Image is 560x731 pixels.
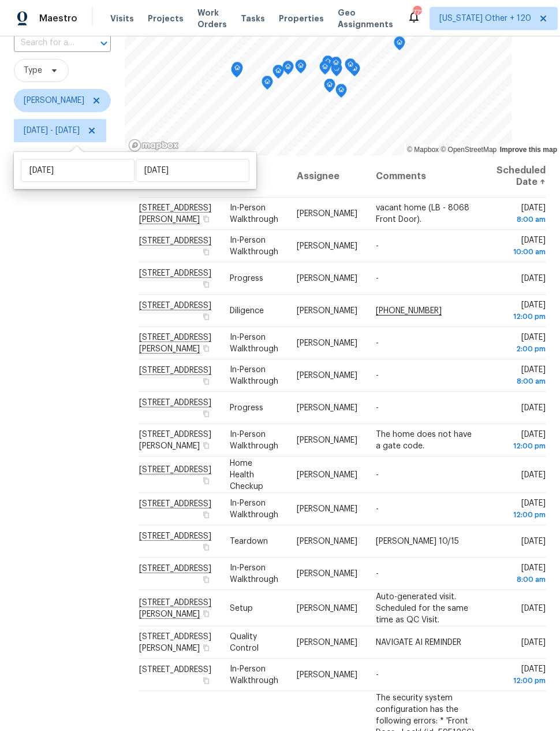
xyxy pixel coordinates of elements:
span: Visits [110,13,134,24]
span: - [376,570,379,578]
span: Progress [230,404,263,412]
span: In-Person Walkthrough [230,431,278,450]
span: [DATE] [496,564,546,585]
span: In-Person Walkthrough [230,564,278,584]
span: Work Orders [197,7,227,30]
button: Copy Address [201,608,211,618]
span: [PERSON_NAME] [297,671,357,679]
span: In-Person Walkthrough [230,236,278,256]
a: Mapbox homepage [128,139,179,152]
div: Map marker [272,65,284,83]
span: [PERSON_NAME] [297,210,357,218]
span: [US_STATE] Other + 120 [439,13,531,24]
button: Copy Address [201,343,211,354]
div: Map marker [394,36,405,54]
span: [PERSON_NAME] [297,339,357,347]
button: Copy Address [201,510,211,520]
span: [DATE] [496,366,546,387]
div: 8:00 am [496,376,546,387]
span: [PERSON_NAME] [297,537,357,546]
div: Map marker [262,76,273,94]
span: Auto-generated visit. Scheduled for the same time as QC Visit. [376,592,468,624]
span: [DATE] [521,470,546,478]
div: Map marker [345,58,356,76]
input: End date [136,159,249,182]
div: 772 [413,7,421,18]
span: In-Person Walkthrough [230,665,278,685]
button: Copy Address [201,676,211,686]
span: [PERSON_NAME] [297,470,357,478]
div: 8:00 am [496,214,546,225]
span: [DATE] [496,236,546,258]
span: Geo Assignments [338,7,393,30]
div: Map marker [282,61,294,79]
div: Map marker [319,61,331,79]
span: [DATE] [496,499,546,521]
span: Diligence [230,307,264,315]
span: [DATE] [496,204,546,225]
button: Copy Address [201,311,211,322]
span: [DATE] [496,301,546,322]
span: - [376,470,379,478]
span: The home does not have a gate code. [376,431,472,450]
th: Assignee [288,155,367,198]
a: OpenStreetMap [440,146,496,154]
span: [PERSON_NAME] [297,404,357,412]
span: - [376,242,379,250]
span: - [376,372,379,380]
span: [DATE] [521,404,546,412]
span: - [376,404,379,412]
span: [PERSON_NAME] [297,505,357,513]
span: [PERSON_NAME] [297,570,357,578]
a: Mapbox [407,146,439,154]
span: Setup [230,604,253,612]
span: [PERSON_NAME] [297,274,357,283]
button: Copy Address [201,574,211,585]
span: [STREET_ADDRESS][PERSON_NAME] [139,633,211,652]
div: Map marker [322,55,334,73]
span: [STREET_ADDRESS][PERSON_NAME] [139,431,211,450]
span: [PERSON_NAME] [297,436,357,444]
span: Teardown [230,537,268,546]
button: Copy Address [201,279,211,290]
span: Maestro [39,13,77,24]
span: - [376,274,379,283]
button: Copy Address [201,247,211,257]
button: Open [96,35,112,51]
span: [PERSON_NAME] [297,639,357,647]
span: Projects [148,13,184,24]
span: Tasks [241,14,265,23]
span: NAVIGATE AI REMINDER [376,639,461,647]
div: 8:00 am [496,574,546,585]
span: vacant home (LB - 8068 Front Door). [376,204,469,224]
span: [PERSON_NAME] [297,242,357,250]
span: [DATE] [521,537,546,546]
span: [DATE] [496,665,546,687]
input: Search for an address... [14,34,79,52]
span: Type [24,65,42,76]
span: In-Person Walkthrough [230,499,278,519]
button: Copy Address [201,440,211,451]
button: Copy Address [201,376,211,387]
span: [PERSON_NAME] [24,95,84,106]
div: Map marker [324,79,335,97]
button: Copy Address [201,542,211,552]
div: 12:00 pm [496,311,546,322]
button: Copy Address [201,409,211,419]
button: Copy Address [201,214,211,224]
span: [DATE] [521,274,546,283]
div: 12:00 pm [496,675,546,687]
span: In-Person Walkthrough [230,204,278,224]
div: 2:00 pm [496,343,546,355]
div: 12:00 pm [496,440,546,452]
span: [DATE] [521,604,546,612]
span: - [376,671,379,679]
a: Improve this map [500,146,557,154]
span: [DATE] - [DATE] [24,125,80,136]
div: Map marker [231,64,242,81]
div: Map marker [232,62,243,80]
span: Quality Control [230,633,259,652]
span: [PERSON_NAME] [297,604,357,612]
button: Copy Address [201,475,211,485]
div: Map marker [295,60,307,77]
